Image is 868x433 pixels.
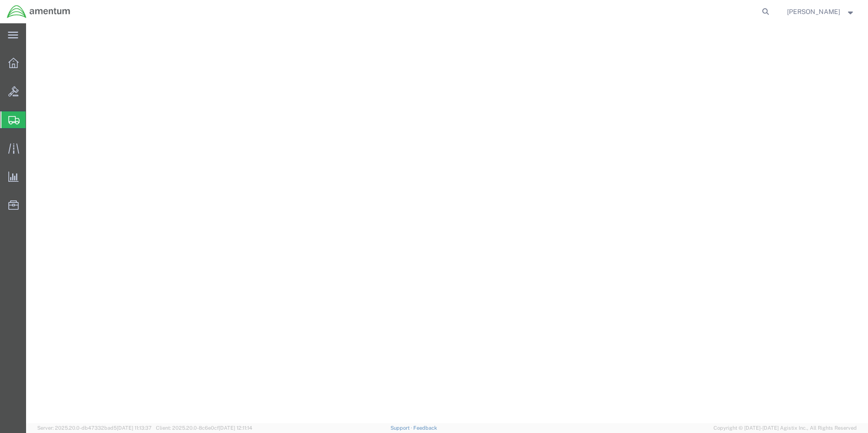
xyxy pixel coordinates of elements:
[713,424,857,432] span: Copyright © [DATE]-[DATE] Agistix Inc., All Rights Reserved
[37,425,152,431] span: Server: 2025.20.0-db47332bad5
[390,425,414,431] a: Support
[219,425,252,431] span: [DATE] 12:11:14
[117,425,152,431] span: [DATE] 11:13:37
[26,23,868,423] iframe: FS Legacy Container
[156,425,252,431] span: Client: 2025.20.0-8c6e0cf
[787,7,840,17] span: Rebecca Thorstenson
[413,425,437,431] a: Feedback
[787,6,855,17] button: [PERSON_NAME]
[7,5,71,19] img: logo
